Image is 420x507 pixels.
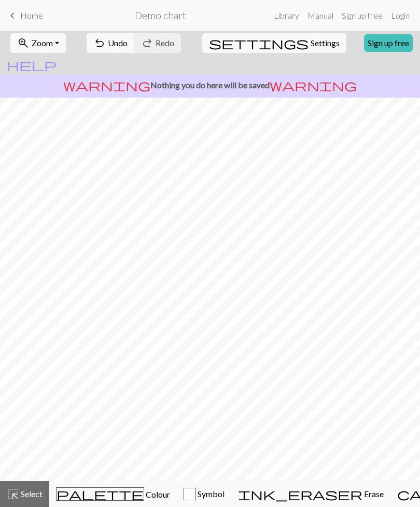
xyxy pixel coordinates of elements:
a: Manual [303,5,338,26]
span: help [7,58,57,72]
button: Erase [231,481,390,507]
span: Select [19,489,43,499]
a: Sign up free [364,34,413,52]
h2: Demo chart [135,9,186,21]
span: Undo [108,38,128,48]
span: undo [93,36,106,50]
span: palette [57,487,144,501]
a: Home [6,7,43,24]
span: ink_eraser [238,487,362,501]
span: Erase [362,489,384,499]
i: Settings [209,37,309,49]
span: Colour [144,489,170,499]
span: highlight_alt [7,487,19,501]
span: Home [20,10,43,20]
span: warning [63,78,150,92]
a: Library [270,5,303,26]
button: Colour [49,481,177,507]
button: SettingsSettings [202,33,346,53]
button: Undo [87,33,135,53]
span: zoom_in [17,36,30,50]
span: warning [270,78,357,92]
a: Sign up free [338,5,387,26]
span: Symbol [196,489,225,499]
span: settings [209,36,309,50]
span: Settings [311,37,340,49]
button: Symbol [177,481,231,507]
span: Zoom [32,38,53,48]
a: Login [387,5,414,26]
span: keyboard_arrow_left [6,8,19,23]
button: Zoom [10,33,66,53]
p: Nothing you do here will be saved [4,79,416,91]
